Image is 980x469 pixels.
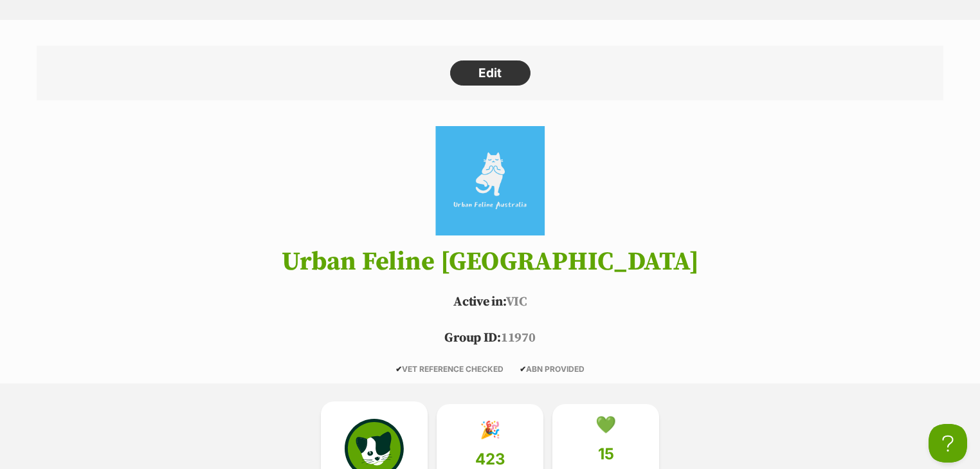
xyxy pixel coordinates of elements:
h1: Urban Feline [GEOGRAPHIC_DATA] [17,248,963,276]
div: 💚 [595,415,616,434]
iframe: Help Scout Beacon - Open [929,424,967,463]
icon: ✔ [395,364,402,374]
span: Group ID: [444,330,500,346]
img: Urban Feline Australia [417,126,563,235]
span: Active in: [453,294,505,310]
div: 🎉 [480,420,500,439]
span: ABN PROVIDED [520,364,585,374]
icon: ✔ [520,364,526,374]
span: 423 [475,450,505,468]
a: Edit [450,60,531,86]
p: 11970 [17,329,963,348]
span: VET REFERENCE CHECKED [395,364,504,374]
p: VIC [17,293,963,312]
span: 15 [598,445,614,463]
